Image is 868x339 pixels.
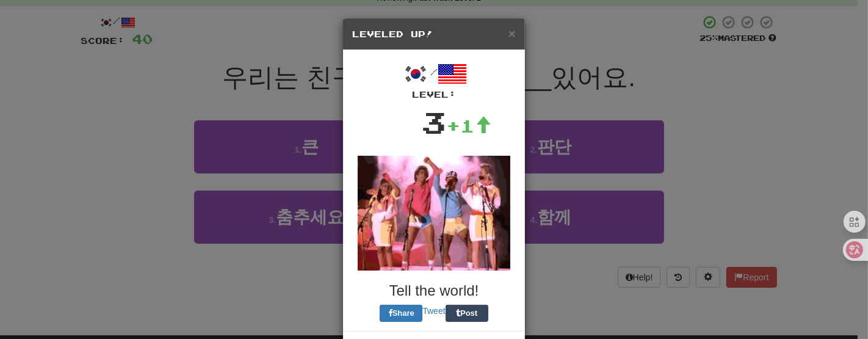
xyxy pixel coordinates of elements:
[508,27,516,40] button: Close
[352,283,516,299] h3: Tell the world!
[352,59,516,101] div: /
[447,114,492,138] div: +1
[422,306,445,316] a: Tweet
[352,89,516,101] div: Level:
[422,101,447,144] div: 3
[380,305,422,322] button: Share
[508,26,516,40] span: ×
[446,305,488,322] button: Post
[358,156,510,271] img: dancing-0d422d2bf4134a41bd870944a7e477a280a918d08b0375f72831dcce4ed6eb41.gif
[352,28,516,40] h5: Leveled Up!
